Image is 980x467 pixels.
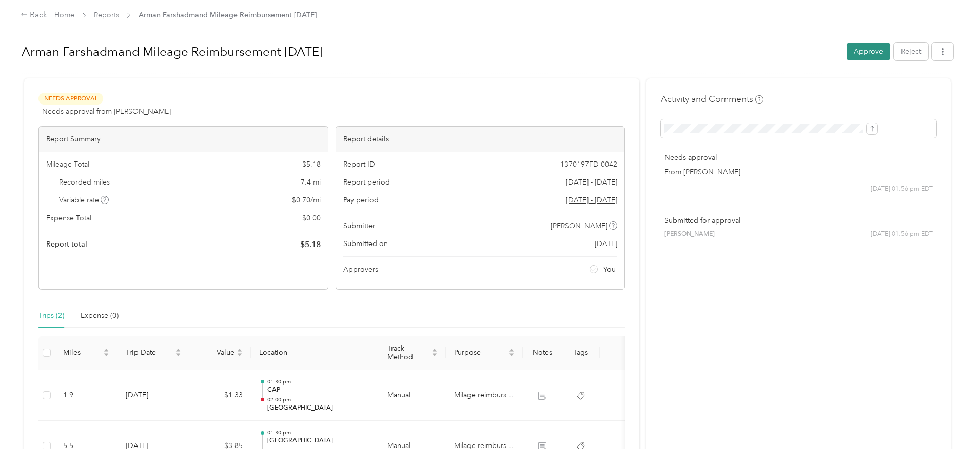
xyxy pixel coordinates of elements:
[523,336,561,370] th: Notes
[189,370,251,421] td: $1.33
[21,9,47,22] div: Back
[59,195,109,206] span: Variable rate
[267,403,371,413] p: [GEOGRAPHIC_DATA]
[46,239,87,250] span: Report total
[267,447,371,454] p: 02:00 pm
[302,159,321,170] span: $ 5.18
[508,352,515,358] span: caret-down
[379,336,446,370] th: Track Method
[46,213,91,224] span: Expense Total
[175,347,181,353] span: caret-up
[343,264,378,275] span: Approvers
[237,352,243,358] span: caret-down
[63,348,101,357] span: Miles
[343,159,375,170] span: Report ID
[343,238,388,249] span: Submitted on
[566,195,617,206] span: Go to pay period
[379,370,446,421] td: Manual
[664,215,933,226] p: Submitted for approval
[54,11,74,19] a: Home
[664,167,933,177] p: From [PERSON_NAME]
[566,177,617,188] span: [DATE] - [DATE]
[561,336,600,370] th: Tags
[446,370,523,421] td: Milage reimbursement for work
[387,344,429,361] span: Track Method
[103,347,109,353] span: caret-up
[343,177,390,188] span: Report period
[55,336,117,370] th: Miles
[508,347,515,353] span: caret-up
[117,370,189,421] td: [DATE]
[94,11,119,19] a: Reports
[251,336,379,370] th: Location
[38,93,103,105] span: Needs Approval
[343,195,379,206] span: Pay period
[267,429,371,436] p: 01:30 pm
[603,264,616,275] span: You
[432,347,438,353] span: caret-up
[59,177,110,188] span: Recorded miles
[175,352,181,358] span: caret-down
[661,93,763,106] h4: Activity and Comments
[343,220,375,231] span: Submitter
[237,347,243,353] span: caret-up
[39,127,328,152] div: Report Summary
[189,336,251,370] th: Value
[117,336,189,370] th: Trip Date
[301,177,321,188] span: 7.4 mi
[847,43,890,60] button: Approve
[292,195,321,206] span: $ 0.70 / mi
[551,220,607,231] span: [PERSON_NAME]
[432,352,438,358] span: caret-down
[267,436,371,445] p: [GEOGRAPHIC_DATA]
[42,106,171,117] span: Needs approval from [PERSON_NAME]
[923,410,980,467] iframe: Everlance-gr Chat Button Frame
[38,310,64,321] div: Trips (2)
[664,230,715,239] span: [PERSON_NAME]
[664,152,933,163] p: Needs approval
[126,348,173,357] span: Trip Date
[81,310,119,321] div: Expense (0)
[871,185,933,194] span: [DATE] 01:56 pm EDT
[267,378,371,385] p: 01:30 pm
[139,10,317,21] span: Arman Farshadmand Mileage Reimbursement [DATE]
[595,238,617,249] span: [DATE]
[446,336,523,370] th: Purpose
[55,370,117,421] td: 1.9
[103,352,109,358] span: caret-down
[454,348,506,357] span: Purpose
[300,238,321,251] span: $ 5.18
[267,396,371,403] p: 02:00 pm
[560,159,617,170] span: 1370197FD-0042
[336,127,625,152] div: Report details
[894,43,928,60] button: Reject
[267,385,371,395] p: CAP
[22,39,839,64] h1: Arman Farshadmand Mileage Reimbursement August 2025
[871,230,933,239] span: [DATE] 01:56 pm EDT
[198,348,234,357] span: Value
[46,159,89,170] span: Mileage Total
[302,213,321,224] span: $ 0.00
